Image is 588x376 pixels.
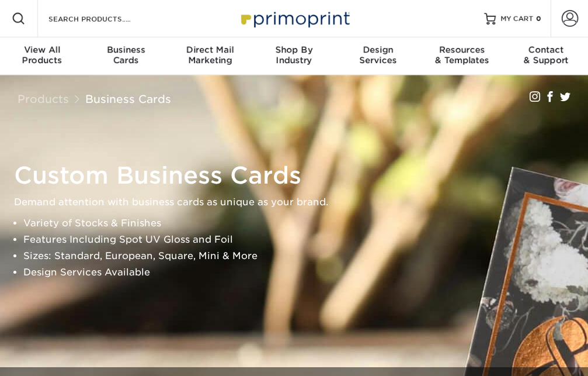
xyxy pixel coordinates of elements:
a: Contact& Support [504,37,588,75]
div: Cards [84,44,168,65]
a: Business Cards [85,92,171,105]
h1: Custom Business Cards [14,161,584,189]
span: Shop By [252,44,336,55]
li: Design Services Available [23,264,584,281]
p: Demand attention with business cards as unique as your brand. [14,194,584,211]
div: Marketing [168,44,252,65]
input: SEARCH PRODUCTS..... [47,12,161,26]
li: Sizes: Standard, European, Square, Mini & More [23,248,584,264]
div: & Support [504,44,588,65]
span: Contact [504,44,588,55]
img: Primoprint [236,6,353,31]
a: BusinessCards [84,37,168,75]
div: & Templates [420,44,504,65]
span: Business [84,44,168,55]
a: DesignServices [336,37,420,75]
span: Direct Mail [168,44,252,55]
li: Variety of Stocks & Finishes [23,215,584,232]
span: MY CART [500,14,534,24]
div: Industry [252,44,336,65]
span: Design [336,44,420,55]
a: Direct MailMarketing [168,37,252,75]
div: Services [336,44,420,65]
span: Resources [420,44,504,55]
a: Shop ByIndustry [252,37,336,75]
a: Products [18,92,69,105]
span: 0 [536,15,541,23]
li: Features Including Spot UV Gloss and Foil [23,232,584,248]
a: Resources& Templates [420,37,504,75]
